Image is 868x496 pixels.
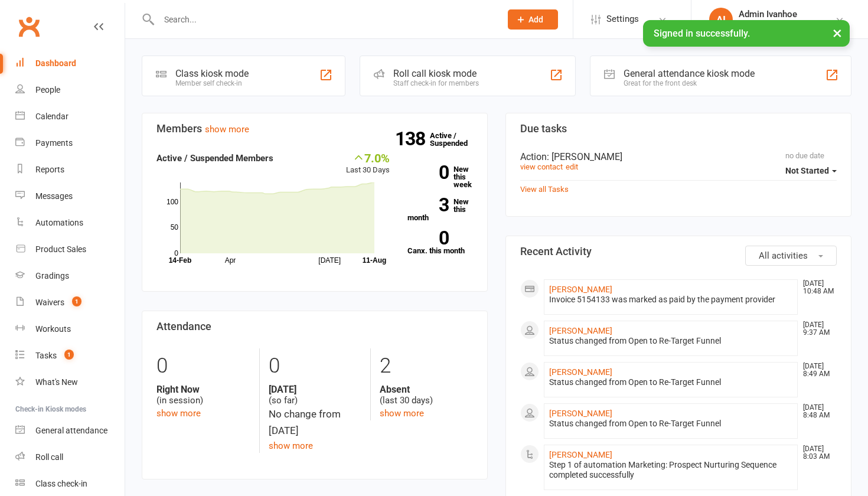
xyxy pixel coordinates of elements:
[797,280,836,295] time: [DATE] 10:48 AM
[156,123,473,135] h3: Members
[380,348,473,384] div: 2
[35,377,78,387] div: What's New
[15,316,125,342] a: Workouts
[407,198,474,221] a: 3New this month
[380,384,473,395] strong: Absent
[156,384,250,406] div: (in session)
[35,218,83,227] div: Automations
[35,165,64,174] div: Reports
[407,164,449,181] strong: 0
[739,19,824,30] div: Team [PERSON_NAME]
[709,8,733,31] div: AI
[269,440,313,451] a: show more
[35,426,107,435] div: General attendance
[624,79,755,87] div: Great for the front desk
[380,384,473,406] div: (last 30 days)
[380,408,424,419] a: show more
[15,417,125,444] a: General attendance kiosk mode
[72,296,81,306] span: 1
[15,289,125,316] a: Waivers 1
[407,196,449,214] strong: 3
[520,151,837,162] div: Action
[508,9,558,30] button: Add
[520,246,837,257] h3: Recent Activity
[35,479,87,488] div: Class check-in
[759,250,808,261] span: All activities
[14,12,44,41] a: Clubworx
[35,58,76,68] div: Dashboard
[15,156,125,183] a: Reports
[430,123,482,156] a: 138Active / Suspended
[407,229,449,247] strong: 0
[606,6,639,32] span: Settings
[35,85,60,94] div: People
[35,138,73,148] div: Payments
[549,450,612,459] a: [PERSON_NAME]
[35,112,68,121] div: Calendar
[35,191,73,201] div: Messages
[269,406,362,438] div: No change from [DATE]
[346,151,390,177] div: Last 30 Days
[797,445,836,461] time: [DATE] 8:03 AM
[15,77,125,103] a: People
[528,15,543,24] span: Add
[35,324,71,334] div: Workouts
[549,285,612,294] a: [PERSON_NAME]
[520,185,569,194] a: View all Tasks
[407,165,474,188] a: 0New this week
[549,295,792,305] div: Invoice 5154133 was marked as paid by the payment provider
[156,153,273,164] strong: Active / Suspended Members
[797,404,836,419] time: [DATE] 8:48 AM
[549,326,612,335] a: [PERSON_NAME]
[827,20,848,45] button: ×
[346,151,390,164] div: 7.0%
[15,236,125,263] a: Product Sales
[269,348,362,384] div: 0
[15,263,125,289] a: Gradings
[156,408,201,419] a: show more
[549,377,792,387] div: Status changed from Open to Re-Target Funnel
[15,183,125,210] a: Messages
[797,321,836,337] time: [DATE] 9:37 AM
[407,231,474,254] a: 0Canx. this month
[15,444,125,471] a: Roll call
[745,246,837,266] button: All activities
[654,28,750,39] span: Signed in successfully.
[547,151,622,162] span: : [PERSON_NAME]
[624,68,755,79] div: General attendance kiosk mode
[566,162,578,171] a: edit
[205,124,249,135] a: show more
[15,50,125,77] a: Dashboard
[549,336,792,346] div: Status changed from Open to Re-Target Funnel
[395,130,430,148] strong: 138
[785,166,829,175] span: Not Started
[520,162,563,171] a: view contact
[35,452,63,462] div: Roll call
[156,384,250,395] strong: Right Now
[549,409,612,418] a: [PERSON_NAME]
[549,460,792,480] div: Step 1 of automation Marketing: Prospect Nurturing Sequence completed successfully
[520,123,837,135] h3: Due tasks
[15,130,125,156] a: Payments
[175,68,249,79] div: Class kiosk mode
[64,350,74,360] span: 1
[155,11,492,28] input: Search...
[35,298,64,307] div: Waivers
[393,68,479,79] div: Roll call kiosk mode
[175,79,249,87] div: Member self check-in
[35,351,57,360] div: Tasks
[739,9,824,19] div: Admin Ivanhoe
[393,79,479,87] div: Staff check-in for members
[15,103,125,130] a: Calendar
[797,363,836,378] time: [DATE] 8:49 AM
[156,348,250,384] div: 0
[35,244,86,254] div: Product Sales
[269,384,362,406] div: (so far)
[35,271,69,280] div: Gradings
[15,342,125,369] a: Tasks 1
[549,367,612,377] a: [PERSON_NAME]
[269,384,362,395] strong: [DATE]
[15,210,125,236] a: Automations
[156,321,473,332] h3: Attendance
[549,419,792,429] div: Status changed from Open to Re-Target Funnel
